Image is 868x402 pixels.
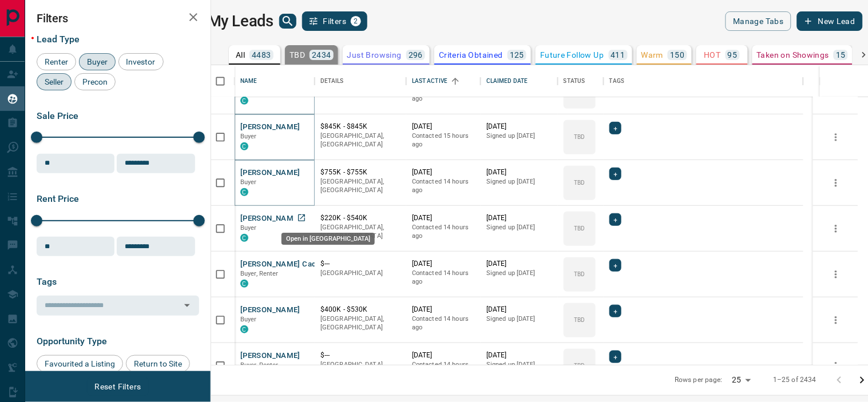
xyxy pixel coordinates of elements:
p: Contacted 14 hours ago [412,360,475,378]
span: + [613,122,617,134]
p: Signed up [DATE] [486,360,552,369]
div: condos.ca [240,234,248,242]
p: Signed up [DATE] [486,223,552,232]
p: TBD [290,51,305,59]
p: 150 [670,51,684,59]
div: Status [564,65,585,97]
span: Buyer, Renter [240,361,279,369]
div: Claimed Date [486,65,528,97]
div: + [609,259,621,272]
button: more [827,312,845,329]
p: $220K - $540K [320,213,401,223]
p: TBD [574,316,585,324]
p: 4483 [252,51,271,59]
div: Name [235,65,315,97]
span: Opportunity Type [37,336,107,347]
p: Contacted 14 hours ago [412,177,475,195]
p: Criteria Obtained [439,51,503,59]
span: Precon [78,77,112,86]
p: $845K - $845K [320,122,401,132]
button: Filters2 [302,11,368,31]
div: Tags [609,65,625,97]
p: All [236,51,245,59]
p: Contacted 14 hours ago [412,269,475,286]
p: Future Follow Up [540,51,604,59]
span: Sale Price [37,110,78,121]
div: + [609,351,621,363]
h1: My Leads [208,12,274,30]
button: [PERSON_NAME] Cadde [240,259,324,270]
p: [GEOGRAPHIC_DATA], [GEOGRAPHIC_DATA] [320,132,401,149]
div: condos.ca [240,325,248,333]
button: [PERSON_NAME] [240,213,300,224]
div: Buyer [79,53,116,70]
div: + [609,122,621,134]
p: [DATE] [412,168,475,177]
p: $--- [320,351,401,360]
div: Name [240,65,257,97]
span: Renter [41,57,72,66]
div: Status [558,65,604,97]
p: [DATE] [412,122,475,132]
div: condos.ca [240,97,248,105]
p: TBD [574,178,585,187]
div: Claimed Date [481,65,558,97]
div: + [609,305,621,317]
span: Buyer, Renter [240,270,279,277]
div: Details [320,65,344,97]
p: Signed up [DATE] [486,269,552,278]
button: New Lead [797,11,863,31]
button: more [827,266,845,283]
div: condos.ca [240,188,248,196]
button: [PERSON_NAME] [240,168,300,178]
p: HOT [704,51,721,59]
div: + [609,213,621,226]
span: + [613,214,617,225]
span: Buyer [240,224,257,232]
span: Rent Price [37,193,79,204]
p: [GEOGRAPHIC_DATA], [GEOGRAPHIC_DATA] [320,223,401,241]
span: + [613,168,617,180]
p: [DATE] [412,259,475,269]
div: Renter [37,53,76,70]
p: Contacted 15 hours ago [412,132,475,149]
p: [DATE] [486,351,552,360]
p: [DATE] [486,259,552,269]
p: Just Browsing [347,51,402,59]
p: $--- [320,259,401,269]
p: 296 [409,51,423,59]
p: Signed up [DATE] [486,315,552,324]
span: Lead Type [37,34,80,45]
p: 15 [836,51,846,59]
p: 1–25 of 2434 [774,375,817,385]
button: more [827,220,845,237]
p: 125 [510,51,524,59]
button: Open [179,297,195,313]
span: Buyer [240,178,257,186]
h2: Filters [37,11,199,25]
span: Favourited a Listing [41,359,119,368]
p: Signed up [DATE] [486,132,552,141]
p: Contacted 14 hours ago [412,223,475,241]
p: [DATE] [412,351,475,360]
p: TBD [574,270,585,278]
div: condos.ca [240,280,248,288]
div: Seller [37,73,72,90]
div: Last Active [406,65,481,97]
div: Investor [118,53,164,70]
p: Signed up [DATE] [486,177,552,186]
button: search button [279,14,296,29]
p: [GEOGRAPHIC_DATA], [GEOGRAPHIC_DATA] [320,177,401,195]
div: Precon [74,73,116,90]
div: Favourited a Listing [37,355,123,372]
button: more [827,357,845,375]
p: [DATE] [412,305,475,315]
p: [GEOGRAPHIC_DATA] [320,360,401,369]
button: Reset Filters [87,377,148,396]
div: + [609,168,621,180]
p: 411 [611,51,625,59]
p: [GEOGRAPHIC_DATA] [320,269,401,278]
div: Details [315,65,406,97]
p: $755K - $755K [320,168,401,177]
button: [PERSON_NAME] [240,122,300,133]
